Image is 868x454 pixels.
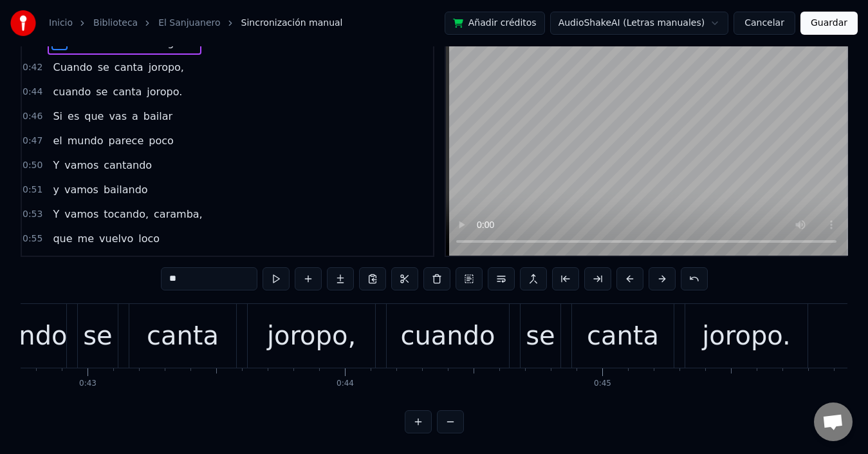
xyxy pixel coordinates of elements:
span: es [66,109,80,124]
span: 0:55 [23,232,42,245]
span: joropo, [147,60,185,75]
span: Y [51,158,60,173]
span: que [51,231,73,246]
span: vamos [63,158,100,173]
a: El Sanjuanero [158,17,220,30]
span: bailando [102,182,149,197]
span: se [97,60,111,75]
span: 0:44 [23,86,42,99]
span: 0:51 [23,184,42,196]
span: parece [107,133,145,148]
div: 0:45 [594,379,611,389]
span: tocando, [102,207,150,222]
div: Chat abierto [814,402,853,441]
div: cuando [400,316,495,355]
span: 0:53 [23,208,42,221]
span: Cuando [51,60,93,75]
span: loco [137,231,161,246]
span: 0:50 [23,159,42,172]
span: canta [113,60,145,75]
span: cuando [51,84,92,99]
span: 0:46 [23,110,42,123]
div: se [83,316,112,355]
button: Guardar [800,12,858,35]
a: Inicio [49,17,73,30]
span: y [51,182,60,197]
span: Si [51,109,64,124]
span: caramba, [152,207,204,222]
div: se [526,316,555,355]
span: Sincronización manual [241,17,343,30]
span: vuelvo [98,231,134,246]
span: 0:42 [23,61,42,74]
span: 0:47 [23,135,42,147]
span: se [95,84,109,99]
span: me [77,231,95,246]
div: joropo, [267,316,356,355]
div: joropo. [702,316,791,355]
span: cantando [102,158,153,173]
span: vamos [63,182,100,197]
div: 0:44 [337,379,354,389]
img: youka [10,10,36,36]
button: Añadir créditos [445,12,545,35]
span: vamos [63,207,100,222]
span: vas [107,109,128,124]
div: canta [147,316,219,355]
div: 0:43 [79,379,97,389]
span: mundo [66,133,105,148]
span: el [51,133,63,148]
span: bailar [142,109,174,124]
span: poco [147,133,175,148]
span: Y [51,207,60,222]
a: Biblioteca [93,17,138,30]
span: canta [111,84,143,99]
span: que [83,109,105,124]
button: Cancelar [734,12,795,35]
span: joropo. [145,84,183,99]
span: a [131,109,140,124]
nav: breadcrumb [49,17,343,30]
div: canta [587,316,659,355]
